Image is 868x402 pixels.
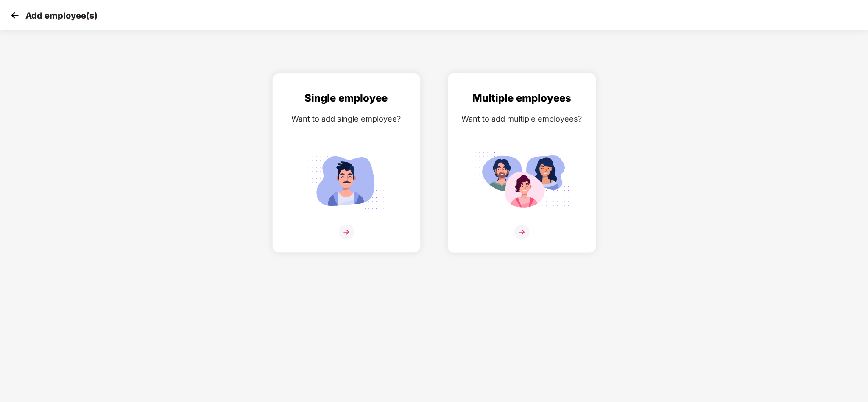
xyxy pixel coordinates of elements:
[474,148,569,214] img: svg+xml;base64,PHN2ZyB4bWxucz0iaHR0cDovL3d3dy53My5vcmcvMjAwMC9zdmciIGlkPSJNdWx0aXBsZV9lbXBsb3llZS...
[457,113,587,125] div: Want to add multiple employees?
[25,11,98,21] p: Add employee(s)
[514,225,530,240] img: svg+xml;base64,PHN2ZyB4bWxucz0iaHR0cDovL3d3dy53My5vcmcvMjAwMC9zdmciIHdpZHRoPSIzNiIgaGVpZ2h0PSIzNi...
[8,9,21,22] img: svg+xml;base64,PHN2ZyB4bWxucz0iaHR0cDovL3d3dy53My5vcmcvMjAwMC9zdmciIHdpZHRoPSIzMCIgaGVpZ2h0PSIzMC...
[281,113,412,125] div: Want to add single employee?
[457,90,587,106] div: Multiple employees
[281,90,412,106] div: Single employee
[299,148,394,214] img: svg+xml;base64,PHN2ZyB4bWxucz0iaHR0cDovL3d3dy53My5vcmcvMjAwMC9zdmciIGlkPSJTaW5nbGVfZW1wbG95ZWUiIH...
[339,225,354,240] img: svg+xml;base64,PHN2ZyB4bWxucz0iaHR0cDovL3d3dy53My5vcmcvMjAwMC9zdmciIHdpZHRoPSIzNiIgaGVpZ2h0PSIzNi...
